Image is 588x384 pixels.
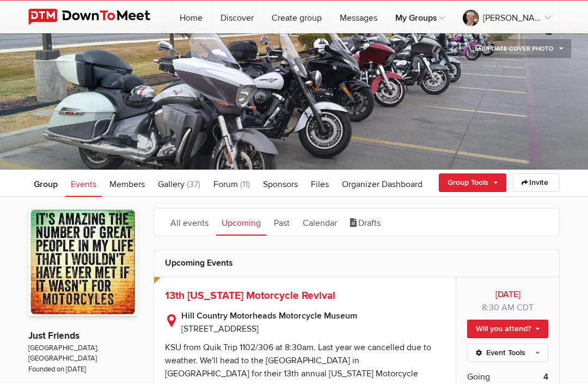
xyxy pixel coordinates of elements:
a: [PERSON_NAME] F [454,1,559,34]
a: Calendar [297,209,342,236]
a: Will you attend? [467,320,548,339]
b: 4 [543,371,548,384]
a: Home [171,1,211,34]
span: 8:30 AM [482,303,514,314]
img: Just Friends [28,208,137,317]
a: All events [165,209,214,236]
span: Founded on [DATE] [28,365,137,375]
a: Invite [513,174,560,193]
span: [GEOGRAPHIC_DATA], [GEOGRAPHIC_DATA] [28,344,137,365]
a: Messages [331,1,386,34]
span: Going [467,371,490,384]
a: Update Cover Photo [467,39,572,59]
a: Forum (11) [208,170,255,197]
a: Gallery (37) [152,170,206,197]
a: Past [268,209,295,236]
a: Organizer Dashboard [336,170,428,197]
a: Members [104,170,150,197]
span: Events [71,179,96,190]
span: Gallery [158,179,185,190]
a: Group [28,170,63,197]
span: Forum [213,179,238,190]
span: Group [34,179,58,190]
img: DownToMeet [28,9,167,26]
a: Upcoming [216,209,266,236]
a: Files [305,170,334,197]
span: [STREET_ADDRESS] [181,324,259,335]
a: Events [65,170,102,197]
a: Discover [212,1,262,34]
span: (11) [240,179,250,190]
h2: Upcoming Events [165,250,548,277]
span: America/Chicago [517,303,534,314]
b: Hill Country Motorheads Motorcycle Museum [181,310,445,323]
span: Sponsors [263,179,298,190]
b: [DATE] [467,289,548,302]
a: Create group [263,1,330,34]
span: Files [311,179,329,190]
span: Members [109,179,145,190]
a: Drafts [345,209,386,236]
span: Organizer Dashboard [342,179,422,190]
a: My Groups [387,1,454,34]
a: Event Tools [467,344,548,363]
span: (37) [187,179,200,190]
a: Just Friends [28,331,79,342]
a: Sponsors [258,170,303,197]
a: Group Tools [439,174,506,193]
a: 13th [US_STATE] Motorcycle Revival [165,290,335,303]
